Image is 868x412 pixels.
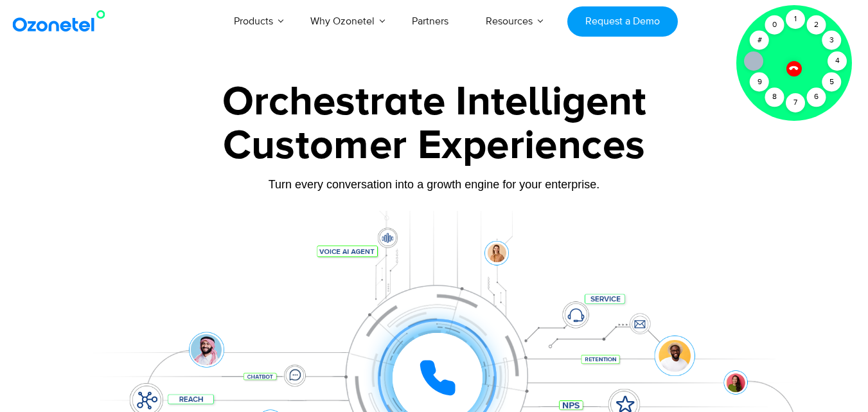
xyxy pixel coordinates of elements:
div: 0 [765,15,784,35]
div: 8 [765,87,784,107]
div: 7 [786,93,805,112]
div: Customer Experiences [33,115,836,177]
div: Turn every conversation into a growth engine for your enterprise. [33,177,836,192]
div: 5 [822,73,842,92]
div: 6 [807,87,826,107]
div: 3 [822,31,842,50]
div: 4 [828,51,847,71]
a: Request a Demo [567,6,677,37]
div: 2 [807,15,826,35]
div: 1 [786,10,805,29]
div: 9 [750,73,769,92]
div: # [750,31,769,50]
div: Orchestrate Intelligent [33,82,836,123]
